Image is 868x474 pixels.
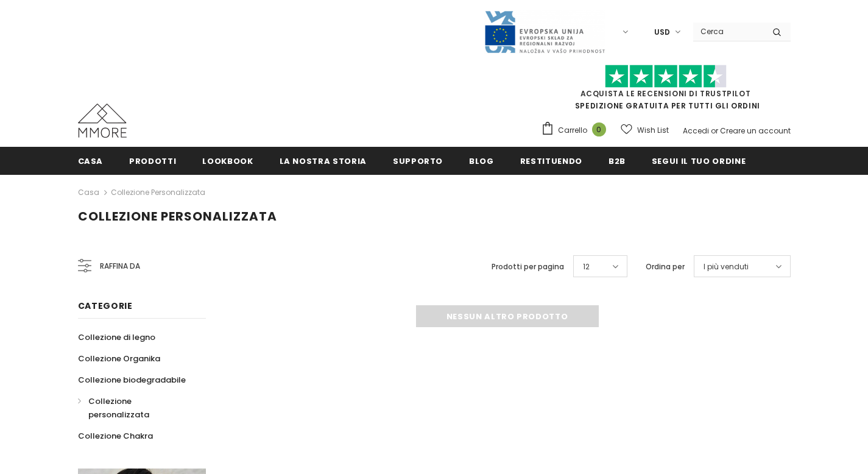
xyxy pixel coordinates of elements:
a: supporto [393,147,443,174]
a: Blog [469,147,494,174]
a: Segui il tuo ordine [652,147,746,174]
span: B2B [609,155,626,167]
span: Collezione di legno [78,331,155,343]
a: Restituendo [520,147,582,174]
a: Acquista le recensioni di TrustPilot [580,88,751,99]
a: Creare un account [720,126,791,136]
span: Collezione personalizzata [78,208,277,225]
span: Restituendo [520,155,582,167]
span: Collezione personalizzata [88,395,149,420]
span: USD [654,26,670,38]
span: 12 [583,261,590,273]
a: Prodotti [129,147,176,174]
span: or [711,126,718,136]
a: Collezione personalizzata [78,391,192,425]
span: Casa [78,155,104,167]
img: Javni Razpis [484,10,605,54]
span: La nostra storia [280,155,367,167]
a: Collezione personalizzata [111,187,205,197]
img: Fidati di Pilot Stars [605,65,727,88]
a: Lookbook [202,147,253,174]
span: Collezione Organika [78,353,160,364]
a: Carrello 0 [541,121,612,140]
span: Raffina da [100,260,140,273]
span: Lookbook [202,155,253,167]
span: Collezione biodegradabile [78,374,186,386]
a: Collezione biodegradabile [78,369,186,391]
span: supporto [393,155,443,167]
span: Carrello [558,124,587,136]
span: Prodotti [129,155,176,167]
a: Accedi [683,126,709,136]
label: Ordina per [646,261,685,273]
span: SPEDIZIONE GRATUITA PER TUTTI GLI ORDINI [541,70,791,111]
span: Categorie [78,300,133,312]
a: Casa [78,147,104,174]
label: Prodotti per pagina [492,261,564,273]
span: Blog [469,155,494,167]
a: Collezione Organika [78,348,160,369]
a: B2B [609,147,626,174]
span: Wish List [637,124,669,136]
span: Segui il tuo ordine [652,155,746,167]
span: I più venduti [704,261,749,273]
a: Collezione di legno [78,327,155,348]
img: Casi MMORE [78,104,127,138]
a: Collezione Chakra [78,425,153,447]
span: Collezione Chakra [78,430,153,442]
input: Search Site [693,23,763,40]
a: Wish List [621,119,669,141]
a: La nostra storia [280,147,367,174]
a: Javni Razpis [484,26,605,37]
a: Casa [78,185,99,200]
span: 0 [592,122,606,136]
